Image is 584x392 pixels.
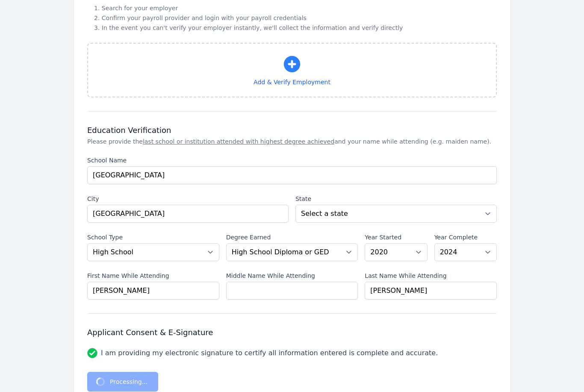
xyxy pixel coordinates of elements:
h3: Education Verification [87,125,497,136]
label: Year Complete [434,233,497,242]
li: Search for your employer [94,3,497,13]
span: Please provide the and your name while attending (e.g. maiden name). [87,138,491,145]
label: First Name While Attending [87,271,219,280]
span: Processing... [110,377,147,386]
label: City [87,195,289,203]
input: Search by a school name [87,166,497,184]
span: Add & Verify Employment [98,78,486,86]
label: Middle Name While Attending [226,271,358,280]
li: Confirm your payroll provider and login with your payroll credentials [94,13,497,23]
button: Add & Verify Employment [87,43,497,97]
label: School Name [87,156,497,165]
label: Year Started [365,233,427,242]
h3: Applicant Consent & E-Signature [87,327,497,338]
label: State [295,195,497,203]
button: Processing... [87,372,158,392]
label: School Type [87,233,219,242]
label: I am providing my electronic signature to certify all information entered is complete and accurate. [101,348,438,358]
u: last school or institution attended with highest degree achieved [143,138,334,145]
li: In the event you can't verify your employer instantly, we'll collect the information and verify d... [94,23,497,33]
label: Degree Earned [226,233,358,242]
label: Last Name While Attending [365,271,497,280]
